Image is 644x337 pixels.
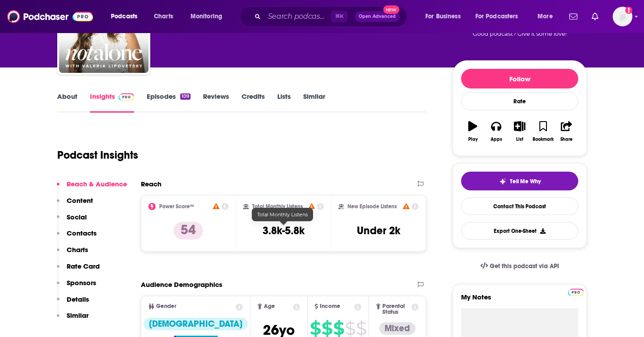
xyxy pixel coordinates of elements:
[516,137,523,142] div: List
[67,245,88,254] p: Charts
[67,180,127,188] p: Reach & Audience
[470,9,531,24] button: open menu
[355,11,400,22] button: Open AdvancedNew
[613,7,632,26] button: Show profile menu
[156,303,176,309] span: Gender
[538,10,553,23] span: More
[531,115,555,147] button: Bookmark
[461,69,578,88] button: Follow
[57,262,100,278] button: Rate Card
[461,198,578,215] a: Contact This Podcast
[264,9,331,24] input: Search podcasts, credits, & more...
[57,92,77,113] a: About
[356,321,366,336] span: $
[499,178,506,185] img: tell me why sparkle
[475,10,518,23] span: For Podcasters
[491,137,502,142] div: Apps
[67,229,97,237] p: Contacts
[568,287,584,296] a: Pro website
[57,229,97,245] button: Contacts
[531,9,564,24] button: open menu
[484,115,508,147] button: Apps
[383,5,399,14] span: New
[461,293,578,308] label: My Notes
[533,137,554,142] div: Bookmark
[154,10,173,23] span: Charts
[357,224,400,237] h3: Under 2k
[147,92,191,113] a: Episodes109
[508,115,531,147] button: List
[473,30,567,37] span: Good podcast? Give it some love!
[241,92,265,113] a: Credits
[67,213,87,221] p: Social
[277,92,291,113] a: Lists
[382,303,410,315] span: Parental Status
[7,8,93,25] img: Podchaser - Follow, Share and Rate Podcasts
[555,115,578,147] button: Share
[141,180,161,188] h2: Reach
[57,213,87,229] button: Social
[588,9,602,24] a: Show notifications dropdown
[57,180,127,196] button: Reach & Audience
[613,7,632,26] img: User Profile
[461,115,484,147] button: Play
[322,321,332,336] span: $
[264,303,275,309] span: Age
[461,92,578,110] div: Rate
[425,10,461,23] span: For Business
[57,196,93,213] button: Content
[419,9,472,24] button: open menu
[331,11,347,22] span: ⌘ K
[57,295,89,312] button: Details
[303,92,325,113] a: Similar
[310,321,321,336] span: $
[625,7,632,14] svg: Add a profile image
[468,137,478,142] div: Play
[67,278,96,287] p: Sponsors
[144,318,248,330] div: [DEMOGRAPHIC_DATA]
[320,303,340,309] span: Income
[141,280,222,289] h2: Audience Demographics
[333,321,344,336] span: $
[57,278,96,295] button: Sponsors
[359,14,396,19] span: Open Advanced
[203,92,229,113] a: Reviews
[490,262,559,270] span: Get this podcast via API
[67,295,89,303] p: Details
[257,211,308,218] span: Total Monthly Listens
[461,172,578,190] button: tell me why sparkleTell Me Why
[568,289,584,296] img: Podchaser Pro
[57,245,88,262] button: Charts
[67,311,89,320] p: Similar
[105,9,149,24] button: open menu
[560,137,572,142] div: Share
[252,203,303,210] h2: Total Monthly Listens
[263,224,305,237] h3: 3.8k-5.8k
[111,10,137,23] span: Podcasts
[613,7,632,26] span: Logged in as mkercher
[57,311,89,328] button: Similar
[174,222,203,240] p: 54
[510,178,541,185] span: Tell Me Why
[57,148,138,162] h1: Podcast Insights
[461,222,578,240] button: Export One-Sheet
[148,9,178,24] a: Charts
[159,203,194,210] h2: Power Score™
[379,322,415,335] div: Mixed
[191,10,222,23] span: Monitoring
[566,9,581,24] a: Show notifications dropdown
[180,93,191,100] div: 109
[345,321,355,336] span: $
[184,9,234,24] button: open menu
[67,196,93,205] p: Content
[119,93,134,101] img: Podchaser Pro
[90,92,134,113] a: InsightsPodchaser Pro
[248,6,416,27] div: Search podcasts, credits, & more...
[67,262,100,270] p: Rate Card
[473,255,566,277] a: Get this podcast via API
[347,203,397,210] h2: New Episode Listens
